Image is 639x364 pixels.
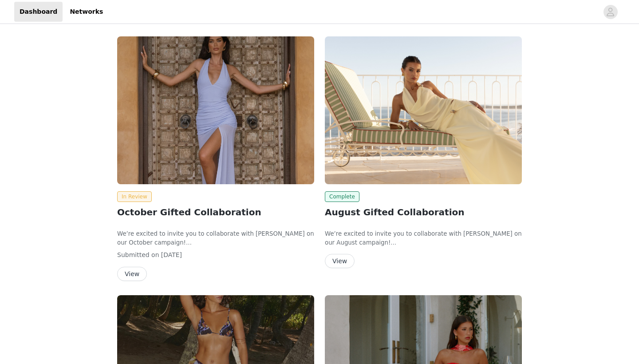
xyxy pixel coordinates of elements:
[117,271,147,277] a: View
[117,36,314,184] img: Peppermayo EU
[325,206,522,219] h2: August Gifted Collaboration
[325,230,522,246] span: We’re excited to invite you to collaborate with [PERSON_NAME] on our August campaign!
[325,258,355,265] a: View
[64,2,108,22] a: Networks
[606,5,615,19] div: avatar
[325,254,355,268] button: View
[161,251,182,258] span: [DATE]
[14,2,63,22] a: Dashboard
[117,206,314,219] h2: October Gifted Collaboration
[325,191,359,202] span: Complete
[117,191,152,202] span: In Review
[117,230,314,246] span: We’re excited to invite you to collaborate with [PERSON_NAME] on our October campaign!
[117,267,147,281] button: View
[325,36,522,184] img: Peppermayo EU
[117,251,159,258] span: Submitted on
